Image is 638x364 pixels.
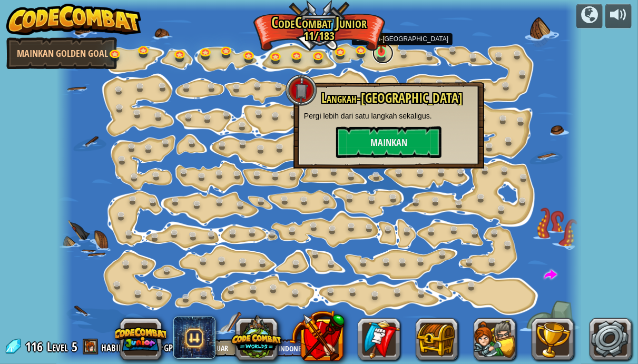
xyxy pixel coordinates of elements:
span: 5 [72,338,77,355]
a: Mainkan Golden Goal [6,37,117,69]
span: Level [47,338,68,356]
p: Pergi lebih dari satu langkah sekaligus. [304,111,474,121]
button: Kampanye [576,4,603,28]
span: 116 [25,338,46,355]
span: Langkah-[GEOGRAPHIC_DATA] [321,89,463,107]
img: CodeCombat - Learn how to code by playing a game [6,4,141,35]
img: level-banner-started.png [375,24,388,53]
a: habibahmzni4+gplus [101,338,189,355]
button: Atur suara [605,4,632,28]
button: Mainkan [336,126,441,158]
